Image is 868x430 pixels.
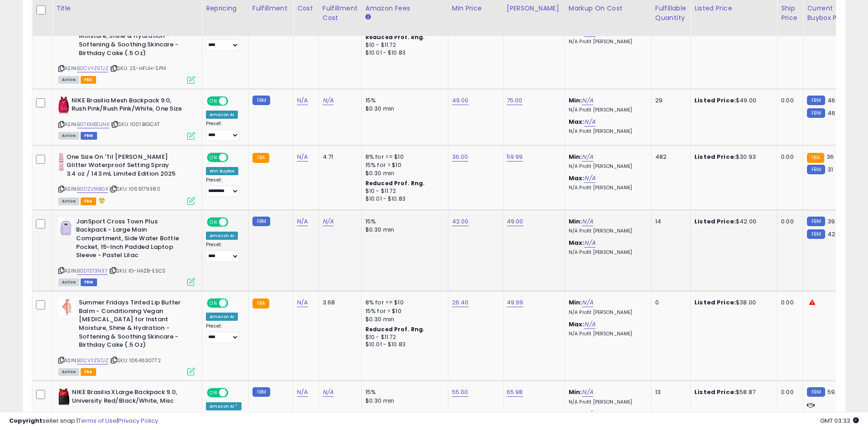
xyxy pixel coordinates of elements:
[323,217,334,226] a: N/A
[569,174,585,182] b: Max:
[58,298,195,374] div: ASIN:
[365,218,441,226] div: 15%
[323,298,354,307] div: 3.68
[58,298,77,317] img: 31AObw01hwL._SL40_.jpg
[323,4,358,23] div: Fulfillment Cost
[58,76,79,84] span: All listings currently available for purchase on Amazon
[227,389,241,397] span: OFF
[507,217,524,226] a: 49.00
[569,410,585,418] b: Max:
[297,4,315,13] div: Cost
[694,153,770,161] div: $30.93
[452,217,469,226] a: 42.00
[206,4,245,13] div: Repricing
[58,7,195,83] div: ASIN:
[694,388,770,396] div: $58.87
[96,197,106,203] i: hazardous material
[365,397,441,405] div: $0.30 min
[569,117,585,126] b: Max:
[206,402,241,410] div: Amazon AI *
[297,217,308,226] a: N/A
[781,298,796,307] div: 0.00
[252,96,270,105] small: FBM
[569,331,644,337] p: N/A Profit [PERSON_NAME]
[77,65,108,72] a: B0CVYZ5TJZ
[110,357,161,364] span: | SKU: 1064630772
[569,163,644,170] p: N/A Profit [PERSON_NAME]
[655,298,683,307] div: 0
[820,416,859,425] span: 2025-08-13 03:33 GMT
[297,152,308,162] a: N/A
[252,217,270,226] small: FBM
[827,388,844,396] span: 59.99
[365,226,441,234] div: $0.30 min
[507,4,561,13] div: [PERSON_NAME]
[365,161,441,169] div: 15% for > $10
[569,39,644,45] p: N/A Profit [PERSON_NAME]
[81,278,97,286] span: FBM
[77,121,109,128] a: B07KMBDJNK
[569,388,582,396] b: Min:
[582,217,593,226] a: N/A
[72,96,182,116] b: NIKE Brasilia Mesh Backpack 9.0, Rush Pink/Rush Pink/White, One Size
[827,152,834,161] span: 36
[58,218,195,285] div: ASIN:
[77,357,108,364] a: B0CVYZ5TJZ
[365,179,425,187] b: Reduced Prof. Rng.
[365,315,441,324] div: $0.30 min
[827,109,835,117] span: 46
[77,185,108,193] a: B0DZV1RBGX
[365,96,441,105] div: 15%
[110,65,166,72] span: | SKU: 2S-HFUH-SP14
[297,96,308,105] a: N/A
[569,399,644,405] p: N/A Profit [PERSON_NAME]
[365,325,425,333] b: Reduced Prof. Rng.
[58,96,195,139] div: ASIN:
[694,298,770,307] div: $38.00
[365,298,441,307] div: 8% for <= $10
[365,334,441,341] div: $10 - $11.72
[58,278,79,286] span: All listings currently available for purchase on Amazon
[807,108,825,118] small: FBM
[227,218,241,226] span: OFF
[781,96,796,105] div: 0.00
[569,128,644,135] p: N/A Profit [PERSON_NAME]
[227,299,241,307] span: OFF
[365,105,441,113] div: $0.30 min
[365,169,441,177] div: $0.30 min
[569,185,644,191] p: N/A Profit [PERSON_NAME]
[807,387,825,397] small: FBM
[507,96,523,105] a: 75.00
[569,238,585,247] b: Max:
[58,368,79,376] span: All listings currently available for purchase on Amazon
[781,388,796,396] div: 0.00
[827,217,844,226] span: 39.65
[206,177,241,197] div: Preset:
[208,97,219,105] span: ON
[569,217,582,226] b: Min:
[81,76,96,84] span: FBA
[569,28,585,36] b: Max:
[452,4,499,13] div: Min Price
[81,368,96,376] span: FBA
[81,197,96,205] span: FBA
[58,218,74,236] img: 31VvEa8IT7L._SL40_.jpg
[78,416,117,425] a: Terms of Use
[507,298,524,307] a: 49.99
[694,96,736,105] b: Listed Price:
[694,96,770,105] div: $49.00
[206,111,238,119] div: Amazon AI
[252,387,270,397] small: FBM
[365,41,441,49] div: $10 - $11.72
[365,195,441,203] div: $10.01 - $10.83
[365,4,444,13] div: Amazon Fees
[252,4,289,13] div: Fulfillment
[807,153,824,163] small: FBA
[827,96,835,105] span: 46
[584,174,595,183] a: N/A
[111,121,159,128] span: | SKU: 1001 BIGCAT
[206,232,238,240] div: Amazon AI
[252,153,269,163] small: FBA
[72,388,183,407] b: NIKE Brasilia XLarge Backpack 9.0, University Red/Black/White, Misc
[569,228,644,234] p: N/A Profit [PERSON_NAME]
